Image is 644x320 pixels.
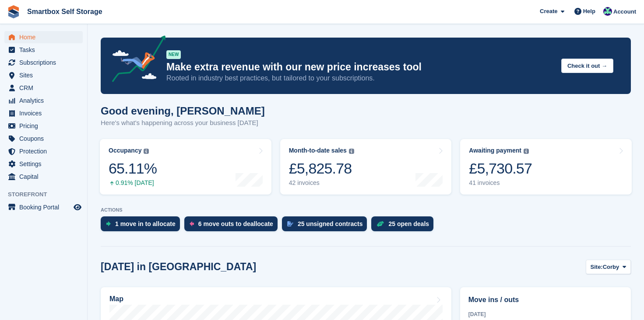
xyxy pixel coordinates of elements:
[100,139,271,195] a: Occupancy 65.11% 0.91% [DATE]
[4,44,83,56] a: menu
[377,221,384,227] img: deal-1b604bf984904fb50ccaf53a9ad4b4a5d6e5aea283cecdc64d6e3604feb123c2.svg
[109,160,157,177] div: 65.11%
[289,179,354,187] div: 42 invoices
[613,7,636,16] span: Account
[72,202,83,212] a: Preview store
[19,56,72,69] span: Subscriptions
[280,139,452,195] a: Month-to-date sales £5,825.78 42 invoices
[4,31,83,43] a: menu
[4,107,83,119] a: menu
[7,5,20,18] img: stora-icon-8386f47178a22dfd0bd8f6a31ec36ba5ce8667c1dd55bd0f319d3a0aa187defe.svg
[101,118,265,128] p: Here's what's happening across your business [DATE]
[388,220,429,227] div: 25 open deals
[19,94,72,107] span: Analytics
[586,260,631,274] button: Site: Corby
[101,207,631,213] p: ACTIONS
[19,132,72,145] span: Coupons
[469,179,532,187] div: 41 invoices
[289,160,354,177] div: £5,825.78
[540,7,557,16] span: Create
[349,149,354,154] img: icon-info-grey-7440780725fd019a000dd9b08b2336e03edf1995a4989e88bcd33f0948082b44.svg
[19,145,72,157] span: Protection
[19,120,72,132] span: Pricing
[4,132,83,145] a: menu
[106,221,111,226] img: move_ins_to_allocate_icon-fdf77a2bb77ea45bf5b3d319d69a93e2d87916cf1d5bf7949dd705db3b84f3ca.svg
[289,147,347,154] div: Month-to-date sales
[8,190,87,199] span: Storefront
[184,216,282,236] a: 6 move outs to deallocate
[603,263,619,271] span: Corby
[591,263,603,271] span: Site:
[166,73,554,83] p: Rooted in industry best practices, but tailored to your subscriptions.
[469,147,521,154] div: Awaiting payment
[603,7,612,16] img: Roger Canham
[115,220,176,227] div: 1 move in to allocate
[469,160,532,177] div: £5,730.57
[19,201,72,213] span: Booking Portal
[583,7,595,16] span: Help
[282,216,372,236] a: 25 unsigned contracts
[109,295,123,303] h2: Map
[101,261,256,273] h2: [DATE] in [GEOGRAPHIC_DATA]
[19,170,72,183] span: Capital
[4,56,83,69] a: menu
[19,158,72,170] span: Settings
[287,221,293,226] img: contract_signature_icon-13c848040528278c33f63329250d36e43548de30e8caae1d1a13099fd9432cc5.svg
[19,82,72,94] span: CRM
[468,295,623,305] h2: Move ins / outs
[24,4,106,19] a: Smartbox Self Storage
[198,220,273,227] div: 6 move outs to deallocate
[4,158,83,170] a: menu
[4,145,83,157] a: menu
[4,94,83,107] a: menu
[166,61,554,73] p: Make extra revenue with our new price increases tool
[144,149,149,154] img: icon-info-grey-7440780725fd019a000dd9b08b2336e03edf1995a4989e88bcd33f0948082b44.svg
[371,216,438,236] a: 25 open deals
[19,31,72,43] span: Home
[166,50,181,59] div: NEW
[4,82,83,94] a: menu
[101,216,184,236] a: 1 move in to allocate
[524,149,529,154] img: icon-info-grey-7440780725fd019a000dd9b08b2336e03edf1995a4989e88bcd33f0948082b44.svg
[105,35,166,85] img: price-adjustments-announcement-icon-8257ccfd72463d97f412b2fc003d46551f7dbcb40ab6d574587a9cd5c0d94...
[468,310,623,318] div: [DATE]
[460,139,632,195] a: Awaiting payment £5,730.57 41 invoices
[4,69,83,81] a: menu
[101,105,265,117] h1: Good evening, [PERSON_NAME]
[109,179,157,187] div: 0.91% [DATE]
[190,221,194,226] img: move_outs_to_deallocate_icon-f764333ba52eb49d3ac5e1228854f67142a1ed5810a6f6cc68b1a99e826820c5.svg
[109,147,141,154] div: Occupancy
[19,44,72,56] span: Tasks
[561,59,613,73] button: Check it out →
[4,170,83,183] a: menu
[19,107,72,119] span: Invoices
[19,69,72,81] span: Sites
[4,201,83,213] a: menu
[298,220,363,227] div: 25 unsigned contracts
[4,120,83,132] a: menu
